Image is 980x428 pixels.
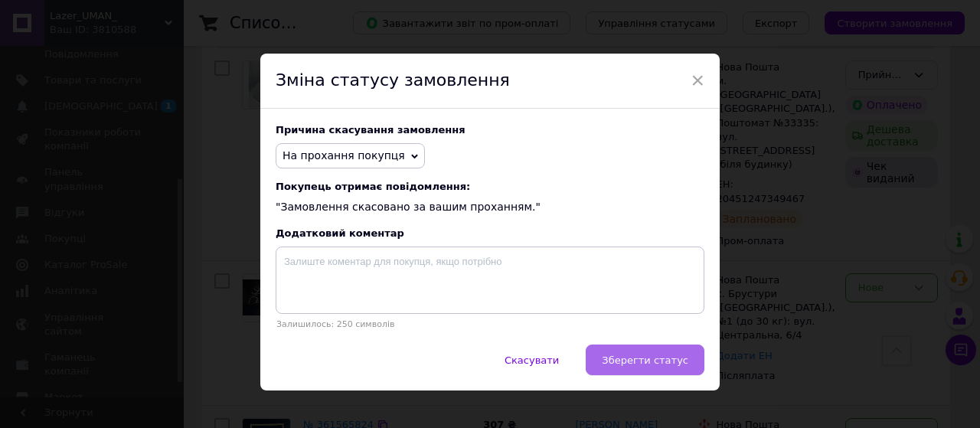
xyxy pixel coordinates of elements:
p: Залишилось: 250 символів [276,319,704,329]
div: Причина скасування замовлення [276,124,704,136]
span: × [691,67,704,93]
span: Покупець отримає повідомлення: [276,181,704,192]
button: Скасувати [488,345,575,375]
span: Зберегти статус [602,354,688,366]
span: Скасувати [505,354,559,366]
div: Зміна статусу замовлення [260,54,720,109]
span: На прохання покупця [283,149,405,162]
button: Зберегти статус [586,345,704,375]
div: "Замовлення скасовано за вашим проханням." [276,181,704,215]
div: Додатковий коментар [276,227,704,239]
